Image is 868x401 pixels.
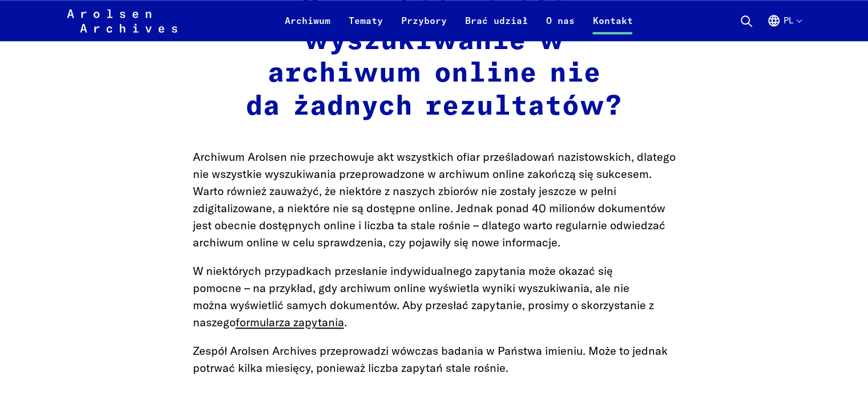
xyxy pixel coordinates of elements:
[275,14,339,41] a: Archiwum
[339,14,391,41] a: Tematy
[275,7,641,34] nav: Podstawowy
[767,14,801,41] button: Angielski, wybór języka
[401,15,446,26] font: Przybory
[193,343,668,375] font: Zespół Arolsen Archives przeprowadzi wówczas badania w Państwa imieniu. Może to jednak potrwać ki...
[193,264,654,329] font: W niektórych przypadkach przesłanie indywidualnego zapytania może okazać się pomocne – na przykła...
[344,315,347,329] font: .
[284,15,330,26] font: Archiwum
[583,14,641,41] a: Kontakt
[465,15,527,26] font: Brać udział
[783,15,793,26] font: pl
[391,14,455,41] a: Przybory
[193,149,676,249] font: Archiwum Arolsen nie przechowuje akt wszystkich ofiar prześladowań nazistowskich, dlatego nie wsz...
[348,15,382,26] font: Tematy
[592,15,632,26] font: Kontakt
[536,14,583,41] a: O nas
[455,14,536,41] a: Brać udział
[546,15,574,26] font: O nas
[236,315,344,329] a: formularza zapytania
